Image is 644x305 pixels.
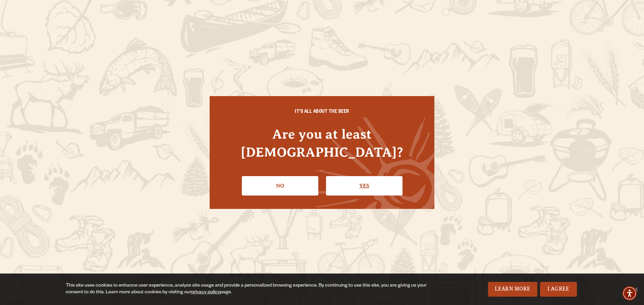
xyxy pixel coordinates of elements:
[326,176,402,196] a: Confirm I'm 21 or older
[622,286,637,301] div: Accessibility Menu
[242,176,318,196] a: No
[223,125,421,161] h4: Are you at least [DEMOGRAPHIC_DATA]?
[191,290,220,295] a: privacy policy
[223,109,421,116] h6: IT'S ALL ABOUT THE BEER
[540,282,577,297] a: I Agree
[66,283,432,296] div: This site uses cookies to enhance user experience, analyze site usage and provide a personalized ...
[488,282,537,297] a: Learn More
